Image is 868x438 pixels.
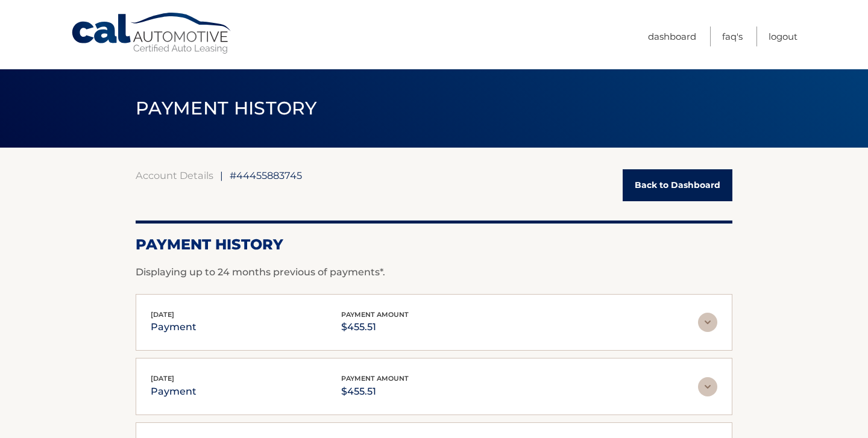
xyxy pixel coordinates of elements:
a: Account Details [136,169,213,181]
span: payment amount [341,310,409,319]
span: | [220,169,223,181]
span: #44455883745 [230,169,302,181]
a: Dashboard [648,27,696,46]
p: $455.51 [341,383,409,400]
a: Back to Dashboard [623,169,732,201]
span: PAYMENT HISTORY [136,97,317,119]
p: payment [151,383,197,400]
span: [DATE] [151,310,174,319]
span: [DATE] [151,374,174,383]
img: accordion-rest.svg [698,377,717,396]
p: Displaying up to 24 months previous of payments*. [136,265,732,280]
a: Cal Automotive [71,12,233,55]
img: accordion-rest.svg [698,313,717,332]
p: payment [151,319,197,336]
a: FAQ's [722,27,743,46]
p: $455.51 [341,319,409,336]
span: payment amount [341,374,409,383]
h2: Payment History [136,236,732,254]
a: Logout [769,27,797,46]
